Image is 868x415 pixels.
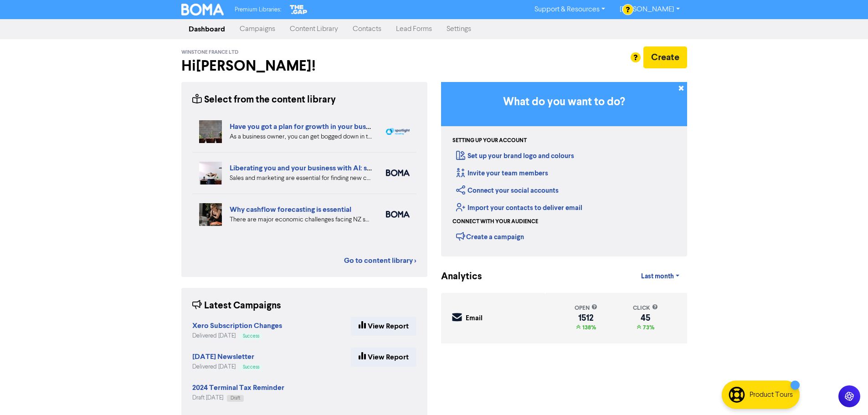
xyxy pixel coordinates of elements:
span: Draft [231,396,240,400]
strong: 2024 Terminal Tax Reminder [192,383,284,392]
div: Email [466,313,483,324]
a: [PERSON_NAME] [612,2,687,17]
strong: Xero Subscription Changes [192,321,282,330]
div: Select from the content library [192,93,336,107]
a: Settings [439,20,478,38]
a: View Report [351,317,416,336]
a: Last month [634,267,687,286]
div: Getting Started in BOMA [441,82,687,256]
a: Dashboard [181,20,232,38]
h2: Hi [PERSON_NAME] ! [181,57,427,75]
div: 45 [633,314,658,322]
a: Import your contacts to deliver email [456,204,582,212]
img: BOMA Logo [181,4,224,15]
img: spotlight [386,128,410,135]
img: boma [386,169,410,176]
div: As a business owner, you can get bogged down in the demands of day-to-day business. We can help b... [230,132,372,142]
span: 138% [580,324,596,331]
a: Contacts [345,20,389,38]
a: Support & Resources [527,2,612,17]
span: Winstone France Ltd [181,49,238,56]
a: Xero Subscription Changes [192,323,282,330]
img: boma [386,211,410,218]
div: Delivered [DATE] [192,332,282,340]
a: Why cashflow forecasting is essential [230,205,351,214]
a: Have you got a plan for growth in your business? [230,122,385,131]
div: Analytics [441,270,471,284]
a: Content Library [282,20,345,38]
iframe: Chat Widget [822,371,868,415]
div: 1512 [575,314,597,322]
a: Connect your social accounts [456,186,559,195]
div: There are major economic challenges facing NZ small business. How can detailed cashflow forecasti... [230,215,372,225]
a: Invite your team members [456,169,548,178]
span: 73% [641,324,654,331]
a: [DATE] Newsletter [192,354,254,361]
span: Success [243,365,259,369]
div: Connect with your audience [452,218,538,226]
strong: [DATE] Newsletter [192,352,254,361]
span: Success [243,334,259,338]
div: open [575,304,597,313]
span: Last month [641,272,674,281]
a: View Report [351,348,416,367]
div: Sales and marketing are essential for finding new customers but eat into your business time. We e... [230,174,372,183]
button: Create [643,46,687,68]
img: The Gap [288,4,308,15]
a: Go to content library > [344,255,416,266]
a: 2024 Terminal Tax Reminder [192,384,284,392]
div: Delivered [DATE] [192,363,263,371]
span: Premium Libraries: [235,7,281,13]
a: Set up your brand logo and colours [456,152,574,160]
div: Latest Campaigns [192,299,281,313]
a: Liberating you and your business with AI: sales and marketing [230,164,427,173]
div: Draft [DATE] [192,394,284,402]
h3: What do you want to do? [455,96,673,109]
div: click [633,304,658,313]
a: Campaigns [232,20,282,38]
div: Setting up your account [452,137,527,145]
a: Lead Forms [389,20,439,38]
div: Create a campaign [456,230,524,243]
